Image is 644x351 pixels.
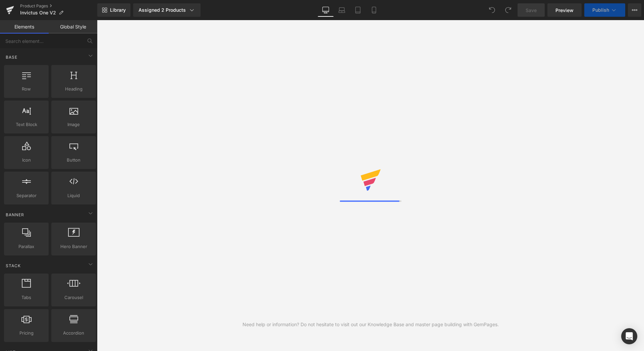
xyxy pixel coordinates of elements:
span: Accordion [53,330,94,337]
span: Image [53,121,94,128]
button: More [628,3,641,17]
a: Global Style [49,20,97,34]
span: Separator [6,192,47,199]
span: Pricing [6,330,47,337]
span: Library [110,7,126,13]
a: Preview [547,3,582,17]
span: Hero Banner [53,243,94,250]
div: Need help or information? Do not hesitate to visit out our Knowledge Base and master page buildin... [243,321,499,328]
span: Carousel [53,294,94,301]
a: Product Pages [20,3,97,9]
span: Invictus One V2 [20,10,56,15]
span: Parallax [6,243,47,250]
a: New Library [97,3,130,17]
span: Heading [53,85,94,93]
a: Mobile [366,3,382,17]
span: Tabs [6,294,47,301]
span: Preview [555,7,574,14]
a: Laptop [334,3,350,17]
button: Undo [485,3,499,17]
div: Open Intercom Messenger [621,328,637,344]
span: Publish [592,7,609,13]
span: Button [53,157,94,164]
span: Base [5,54,18,60]
button: Redo [501,3,515,17]
div: Assigned 2 Products [139,7,195,13]
span: Save [526,7,537,14]
span: Icon [6,157,47,164]
span: Text Block [6,121,47,128]
span: Stack [5,262,21,269]
button: Publish [584,3,625,17]
span: Banner [5,212,25,218]
a: Desktop [318,3,334,17]
span: Row [6,85,47,93]
a: Tablet [350,3,366,17]
span: Liquid [53,192,94,199]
